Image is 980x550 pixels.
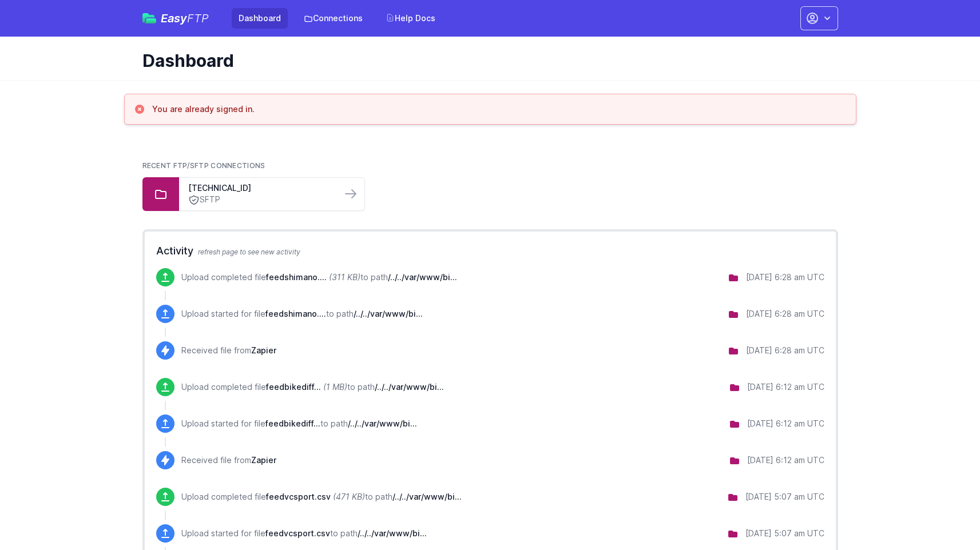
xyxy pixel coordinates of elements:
[156,243,824,259] h2: Activity
[251,345,276,355] span: Zapier
[198,248,300,256] span: refresh page to see new activity
[266,272,327,282] span: feedshimano.xlsx
[392,492,462,501] span: /../../var/www/bikebuilder/feeds
[152,103,255,115] h3: You are already signed in.
[297,8,370,29] a: Connections
[181,381,444,393] p: Upload completed file to path
[181,455,276,466] p: Received file from
[187,11,209,25] span: FTP
[745,491,824,503] div: [DATE] 5:07 am UTC
[388,272,457,282] span: /../../var/www/bikebuilder/feeds
[188,182,332,194] a: [TECHNICAL_ID]
[188,194,332,206] a: SFTP
[232,8,288,29] a: Dashboard
[266,492,331,501] span: feedvcsport.csv
[142,50,829,71] h1: Dashboard
[142,161,838,170] h2: Recent FTP/SFTP Connections
[181,272,457,283] p: Upload completed file to path
[358,528,427,538] span: /../../var/www/bikebuilder/feeds
[161,13,209,24] span: Easy
[745,528,824,539] div: [DATE] 5:07 am UTC
[747,381,824,393] div: [DATE] 6:12 am UTC
[265,528,330,538] span: feedvcsport.csv
[181,345,276,356] p: Received file from
[181,491,462,503] p: Upload completed file to path
[251,455,276,465] span: Zapier
[747,455,824,466] div: [DATE] 6:12 am UTC
[265,309,326,318] span: feedshimano.xlsx
[375,382,444,392] span: /../../var/www/bikebuilder/feeds
[379,8,442,29] a: Help Docs
[142,13,209,24] a: EasyFTP
[746,345,824,356] div: [DATE] 6:28 am UTC
[348,419,417,428] span: /../../var/www/bikebuilder/feeds
[265,419,320,428] span: feedbikediffusion.csv
[746,308,824,320] div: [DATE] 6:28 am UTC
[181,308,423,320] p: Upload started for file to path
[747,418,824,429] div: [DATE] 6:12 am UTC
[329,272,360,282] i: (311 KB)
[181,528,427,539] p: Upload started for file to path
[181,418,417,429] p: Upload started for file to path
[354,309,423,318] span: /../../var/www/bikebuilder/feeds
[323,382,347,392] i: (1 MB)
[142,13,156,23] img: easyftp_logo.png
[333,492,365,501] i: (471 KB)
[266,382,321,392] span: feedbikediffusion.csv
[746,272,824,283] div: [DATE] 6:28 am UTC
